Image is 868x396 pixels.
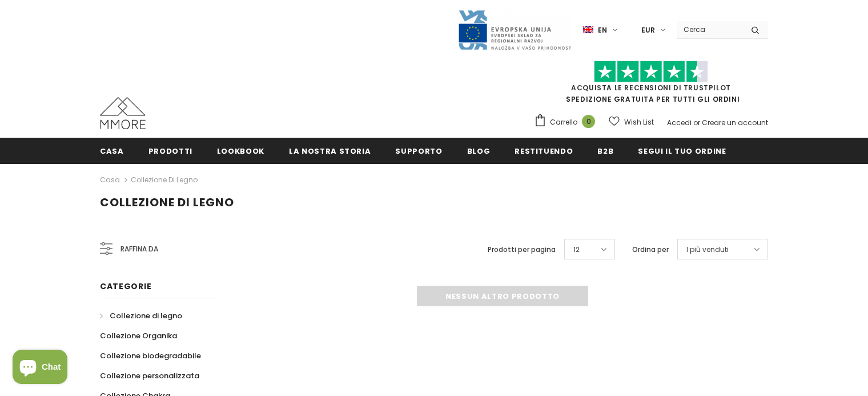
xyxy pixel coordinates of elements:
span: or [693,118,700,127]
a: Lookbook [217,138,264,163]
a: Blog [467,138,491,163]
span: Lookbook [217,146,264,157]
img: Casi MMORE [100,97,146,129]
a: Collezione personalizzata [100,366,199,386]
span: SPEDIZIONE GRATUITA PER TUTTI GLI ORDINI [534,66,768,104]
a: B2B [597,138,613,163]
span: Segui il tuo ordine [638,146,726,157]
a: Creare un account [702,118,768,127]
a: La nostra storia [289,138,371,163]
a: Wish List [609,112,654,132]
label: Prodotti per pagina [488,244,556,255]
span: Blog [467,146,491,157]
span: Prodotti [148,146,192,157]
span: Collezione biodegradabile [100,350,201,361]
a: Javni Razpis [457,25,572,34]
a: Collezione biodegradabile [100,346,201,366]
a: Collezione Organika [100,326,177,346]
span: Raffina da [120,243,158,255]
img: i-lang-1.png [583,25,593,35]
span: 12 [573,244,580,255]
label: Ordina per [632,244,669,255]
span: Carrello [550,117,577,128]
a: Casa [100,138,124,163]
inbox-online-store-chat: Shopify online store chat [9,350,71,387]
span: EUR [641,25,655,36]
img: Javni Razpis [457,9,572,51]
img: Fidati di Pilot Stars [594,61,708,83]
span: I più venduti [686,244,729,255]
span: B2B [597,146,613,157]
a: Accedi [667,118,692,127]
span: Collezione di legno [110,310,182,321]
span: La nostra storia [289,146,371,157]
span: Collezione Organika [100,330,177,341]
span: Categorie [100,281,151,292]
span: Collezione personalizzata [100,370,199,381]
span: supporto [395,146,442,157]
a: Prodotti [148,138,192,163]
span: Wish List [624,117,654,128]
span: Casa [100,146,124,157]
a: Carrello 0 [534,114,601,131]
input: Search Site [677,21,742,38]
a: supporto [395,138,442,163]
a: Segui il tuo ordine [638,138,726,163]
a: Acquista le recensioni di TrustPilot [571,83,731,93]
a: Collezione di legno [100,306,182,326]
a: Restituendo [515,138,573,163]
a: Casa [100,173,120,187]
span: Collezione di legno [100,194,234,210]
a: Collezione di legno [131,175,198,185]
span: 0 [582,115,595,128]
span: en [598,25,607,36]
span: Restituendo [515,146,573,157]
